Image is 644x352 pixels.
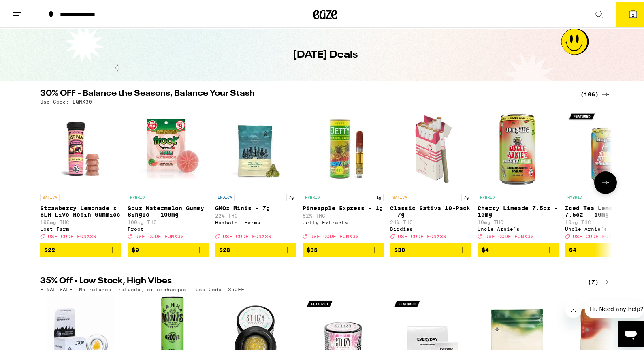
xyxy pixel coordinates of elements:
span: $22 [44,245,55,252]
div: Jetty Extracts [303,218,384,224]
button: Add to bag [215,241,296,255]
p: 7g [286,192,296,199]
span: $30 [394,245,405,252]
span: USE CODE EQNX30 [48,232,96,237]
button: Add to bag [390,241,471,255]
span: 2 [632,11,634,16]
p: Strawberry Lemonade x SLH Live Resin Gummies [40,203,121,216]
div: Froot [128,225,209,230]
a: Open page for Cherry Limeade 7.5oz - 10mg from Uncle Arnie's [478,107,559,241]
p: HYBRID [478,192,497,199]
iframe: Button to launch messaging window [618,320,644,346]
span: USE CODE EQNX30 [223,232,271,237]
span: $4 [482,245,489,252]
h1: [DATE] Deals [293,47,358,60]
a: Open page for Classic Sativa 10-Pack - 7g from Birdies [390,107,471,241]
p: HYBRID [565,192,584,199]
p: GMOz Minis - 7g [215,203,296,210]
span: $28 [219,245,230,252]
p: 1g [374,192,384,199]
iframe: Close message [565,300,582,316]
p: 22% THC [215,211,296,217]
div: Humboldt Farms [215,218,296,224]
img: Jetty Extracts - Pineapple Express - 1g [303,107,384,188]
p: HYBRID [128,192,147,199]
span: $9 [132,245,139,252]
p: Use Code: EQNX30 [40,98,92,103]
p: Pineapple Express - 1g [303,203,384,210]
p: 24% THC [390,218,471,223]
p: FINAL SALE: No returns, refunds, or exchanges - Use Code: 35OFF [40,285,244,290]
a: (7) [588,275,610,285]
div: Birdies [390,225,471,230]
p: Cherry Limeade 7.5oz - 10mg [478,203,559,216]
div: Uncle Arnie's [478,225,559,230]
p: SATIVA [40,192,60,199]
p: 100mg THC [128,218,209,223]
p: SATIVA [390,192,409,199]
span: $35 [307,245,318,252]
button: Add to bag [303,241,384,255]
a: (106) [580,88,610,98]
span: USE CODE EQNX30 [573,232,621,237]
span: USE CODE EQNX30 [310,232,359,237]
span: $4 [569,245,576,252]
img: Uncle Arnie's - Cherry Limeade 7.5oz - 10mg [478,107,559,188]
img: Humboldt Farms - GMOz Minis - 7g [215,107,296,188]
p: 7g [461,192,471,199]
h2: 30% OFF - Balance the Seasons, Balance Your Stash [40,88,571,98]
a: Open page for Pineapple Express - 1g from Jetty Extracts [303,107,384,241]
img: Froot - Sour Watermelon Gummy Single - 100mg [128,107,209,188]
span: USE CODE EQNX30 [485,232,534,237]
p: 82% THC [303,211,384,217]
button: Add to bag [40,241,121,255]
iframe: Message from company [585,299,644,316]
p: HYBRID [303,192,322,199]
a: Open page for Strawberry Lemonade x SLH Live Resin Gummies from Lost Farm [40,107,121,241]
img: Birdies - Classic Sativa 10-Pack - 7g [390,107,471,188]
p: INDICA [215,192,235,199]
p: 100mg THC [40,218,121,223]
div: Lost Farm [40,225,121,230]
p: Classic Sativa 10-Pack - 7g [390,203,471,216]
span: USE CODE EQNX30 [398,232,446,237]
p: Sour Watermelon Gummy Single - 100mg [128,203,209,216]
img: Lost Farm - Strawberry Lemonade x SLH Live Resin Gummies [40,107,121,188]
h2: 35% Off - Low Stock, High Vibes [40,275,571,285]
p: 10mg THC [478,218,559,223]
button: Add to bag [478,241,559,255]
a: Open page for GMOz Minis - 7g from Humboldt Farms [215,107,296,241]
span: USE CODE EQNX30 [135,232,184,237]
button: Add to bag [128,241,209,255]
a: Open page for Sour Watermelon Gummy Single - 100mg from Froot [128,107,209,241]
